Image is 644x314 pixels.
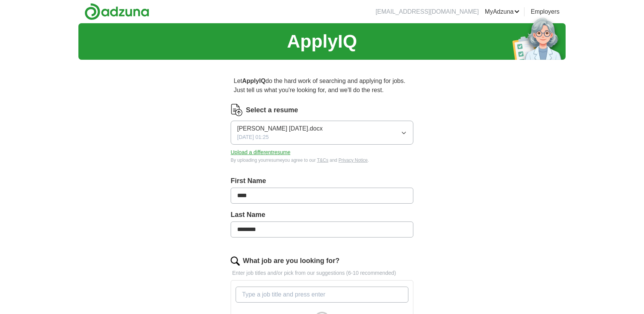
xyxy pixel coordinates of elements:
button: [PERSON_NAME] [DATE].docx[DATE] 01:25 [231,121,413,145]
a: MyAdzuna [485,7,520,16]
span: [PERSON_NAME] [DATE].docx [237,124,323,133]
img: CV Icon [231,104,243,116]
h1: ApplyIQ [287,28,357,55]
img: Adzuna logo [84,3,149,20]
a: Privacy Notice [338,158,368,163]
label: Last Name [231,210,413,220]
a: T&Cs [317,158,328,163]
label: First Name [231,176,413,186]
img: search.png [231,257,240,266]
button: Upload a differentresume [231,148,290,156]
strong: ApplyIQ [242,78,265,84]
label: What job are you looking for? [243,256,340,266]
div: By uploading your resume you agree to our and . [231,157,413,164]
a: Employers [531,7,560,16]
p: Enter job titles and/or pick from our suggestions (6-10 recommended) [231,269,413,277]
p: Let do the hard work of searching and applying for jobs. Just tell us what you're looking for, an... [231,73,413,98]
span: [DATE] 01:25 [237,133,269,141]
input: Type a job title and press enter [236,287,408,303]
label: Select a resume [246,105,298,115]
li: [EMAIL_ADDRESS][DOMAIN_NAME] [376,7,479,16]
